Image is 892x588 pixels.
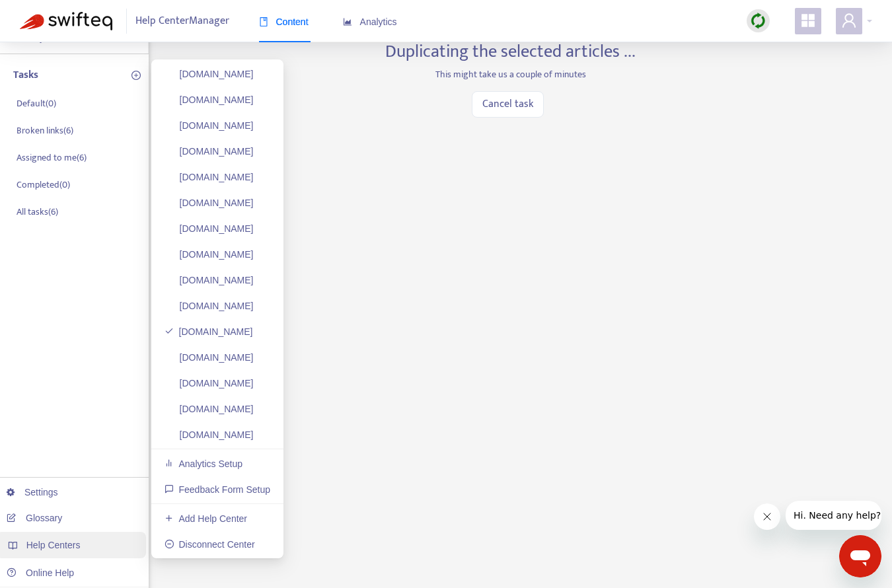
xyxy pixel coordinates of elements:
p: All tasks ( 6 ) [17,205,58,219]
iframe: Close message [754,503,780,530]
iframe: Button to launch messaging window [839,535,881,577]
p: Broken links ( 6 ) [17,124,73,137]
p: This might take us a couple of minutes [355,67,666,81]
p: Tasks [13,67,38,83]
a: [DOMAIN_NAME] [165,69,254,79]
a: [DOMAIN_NAME] [165,172,254,182]
span: user [841,13,857,28]
span: plus-circle [131,71,141,80]
a: Online Help [7,568,74,578]
a: [DOMAIN_NAME] [165,301,254,311]
span: Help Centers [26,540,81,550]
a: [DOMAIN_NAME] [165,404,254,414]
a: Disconnect Center [165,539,255,550]
span: book [259,17,268,26]
span: area-chart [343,17,352,26]
a: [DOMAIN_NAME] [165,94,254,105]
span: appstore [800,13,816,28]
a: [DOMAIN_NAME] [165,223,254,234]
a: Feedback Form Setup [165,484,270,495]
img: sync.dc5367851b00ba804db3.png [750,13,766,29]
a: [DOMAIN_NAME] [165,429,254,440]
a: Glossary [7,513,62,523]
span: Cancel task [482,96,533,112]
span: Content [259,17,309,27]
a: [DOMAIN_NAME] [165,326,253,337]
a: [DOMAIN_NAME] [165,249,254,260]
a: Settings [7,487,58,497]
a: [DOMAIN_NAME] [165,198,254,208]
a: [DOMAIN_NAME] [165,352,254,363]
span: Analytics [343,17,397,27]
span: Help Center Manager [135,9,229,34]
h3: Duplicating the selected articles ... [385,42,636,63]
a: Analytics Setup [165,459,242,469]
button: Cancel task [472,91,544,118]
a: [DOMAIN_NAME] [165,378,254,388]
img: Swifteq [20,12,112,30]
p: Assigned to me ( 6 ) [17,151,87,165]
p: Default ( 0 ) [17,96,56,110]
iframe: Message from company [786,501,881,530]
p: Completed ( 0 ) [17,178,70,192]
a: [DOMAIN_NAME] [165,120,254,131]
a: [DOMAIN_NAME] [165,146,254,157]
a: [DOMAIN_NAME] [165,275,254,285]
a: Add Help Center [165,513,247,524]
